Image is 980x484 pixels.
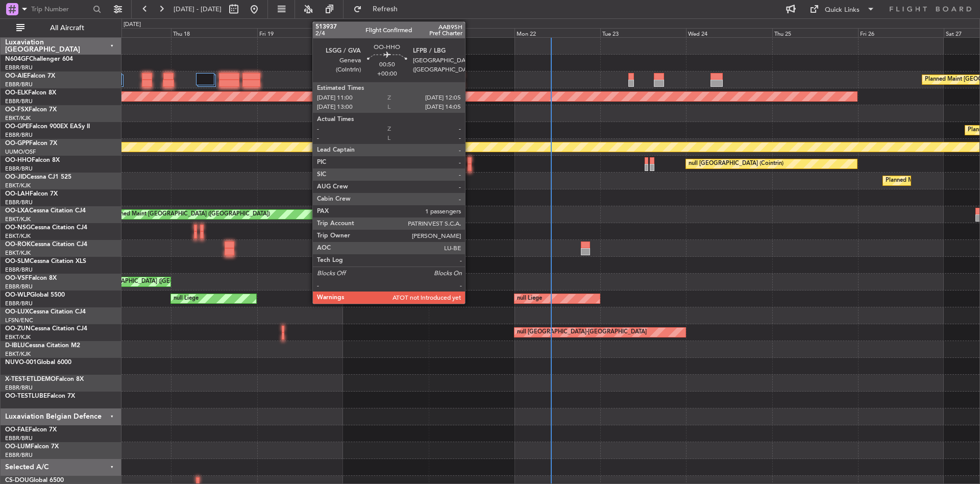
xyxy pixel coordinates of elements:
[514,28,600,37] div: Mon 22
[5,191,58,197] a: OO-LAHFalcon 7X
[5,148,36,156] a: UUMO/OSF
[343,28,429,37] div: Sat 20
[5,359,37,366] span: NUVO-001
[5,384,33,392] a: EBBR/BRU
[174,291,199,306] div: null Liege
[5,124,29,130] span: OO-GPE
[5,376,56,382] span: X-TEST-ETLDEMO
[5,258,30,264] span: OO-SLM
[5,393,47,399] span: OO-TESTLUBE
[5,208,29,214] span: OO-LXA
[5,107,29,113] span: OO-FSX
[772,28,858,37] div: Thu 25
[5,434,33,442] a: EBBR/BRU
[517,291,542,306] div: null Liege
[5,376,84,382] a: X-TEST-ETLDEMOFalcon 8X
[689,156,783,172] div: null [GEOGRAPHIC_DATA] (Cointrin)
[5,241,31,248] span: OO-ROK
[5,350,31,358] a: EBKT/KJK
[5,275,57,281] a: OO-VSFFalcon 8X
[5,56,29,62] span: N604GF
[5,182,31,189] a: EBKT/KJK
[5,199,33,206] a: EBBR/BRU
[5,73,55,79] a: OO-AIEFalcon 7X
[5,56,73,62] a: N604GFChallenger 604
[11,20,111,36] button: All Aircraft
[5,124,90,130] a: OO-GPEFalcon 900EX EASy II
[5,165,33,173] a: EBBR/BRU
[5,208,86,214] a: OO-LXACessna Citation CJ4
[85,28,171,37] div: Wed 17
[686,28,772,37] div: Wed 24
[5,292,30,298] span: OO-WLP
[171,28,257,37] div: Thu 18
[5,131,33,139] a: EBBR/BRU
[257,28,343,37] div: Fri 19
[5,249,31,257] a: EBKT/KJK
[5,107,57,113] a: OO-FSXFalcon 7X
[5,174,27,180] span: OO-JID
[5,258,86,264] a: OO-SLMCessna Citation XLS
[109,207,270,222] div: Planned Maint [GEOGRAPHIC_DATA] ([GEOGRAPHIC_DATA])
[5,444,59,450] a: OO-LUMFalcon 7X
[88,274,220,289] div: null [GEOGRAPHIC_DATA] ([GEOGRAPHIC_DATA])
[858,28,944,37] div: Fri 26
[5,451,33,459] a: EBBR/BRU
[124,20,141,29] div: [DATE]
[5,292,65,298] a: OO-WLPGlobal 5500
[5,98,33,105] a: EBBR/BRU
[5,157,60,163] a: OO-HHOFalcon 8X
[5,232,31,240] a: EBKT/KJK
[5,393,75,399] a: OO-TESTLUBEFalcon 7X
[804,1,880,17] button: Quick Links
[5,114,31,122] a: EBKT/KJK
[5,225,87,231] a: OO-NSGCessna Citation CJ4
[825,5,860,15] div: Quick Links
[27,25,108,32] span: All Aircraft
[5,266,33,274] a: EBBR/BRU
[5,215,31,223] a: EBKT/KJK
[5,427,57,433] a: OO-FAEFalcon 7X
[5,359,71,366] a: NUVO-001Global 6000
[5,300,33,307] a: EBBR/BRU
[5,343,80,349] a: D-IBLUCessna Citation M2
[349,1,410,17] button: Refresh
[5,444,31,450] span: OO-LUM
[5,309,86,315] a: OO-LUXCessna Citation CJ4
[5,326,87,332] a: OO-ZUNCessna Citation CJ4
[600,28,686,37] div: Tue 23
[517,325,647,340] div: null [GEOGRAPHIC_DATA]-[GEOGRAPHIC_DATA]
[5,81,33,88] a: EBBR/BRU
[5,326,31,332] span: OO-ZUN
[5,283,33,291] a: EBBR/BRU
[5,90,56,96] a: OO-ELKFalcon 8X
[5,275,29,281] span: OO-VSF
[5,174,71,180] a: OO-JIDCessna CJ1 525
[5,191,30,197] span: OO-LAH
[31,2,88,17] input: Trip Number
[5,90,28,96] span: OO-ELK
[5,309,29,315] span: OO-LUX
[5,477,29,483] span: CS-DOU
[5,317,33,324] a: LFSN/ENC
[5,64,33,71] a: EBBR/BRU
[5,333,31,341] a: EBKT/KJK
[5,427,29,433] span: OO-FAE
[5,140,29,147] span: OO-GPP
[429,28,514,37] div: Sun 21
[5,140,57,147] a: OO-GPPFalcon 7X
[5,73,27,79] span: OO-AIE
[5,477,64,483] a: CS-DOUGlobal 6500
[5,343,25,349] span: D-IBLU
[5,157,32,163] span: OO-HHO
[174,5,222,14] span: [DATE] - [DATE]
[364,6,407,13] span: Refresh
[5,225,31,231] span: OO-NSG
[5,241,87,248] a: OO-ROKCessna Citation CJ4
